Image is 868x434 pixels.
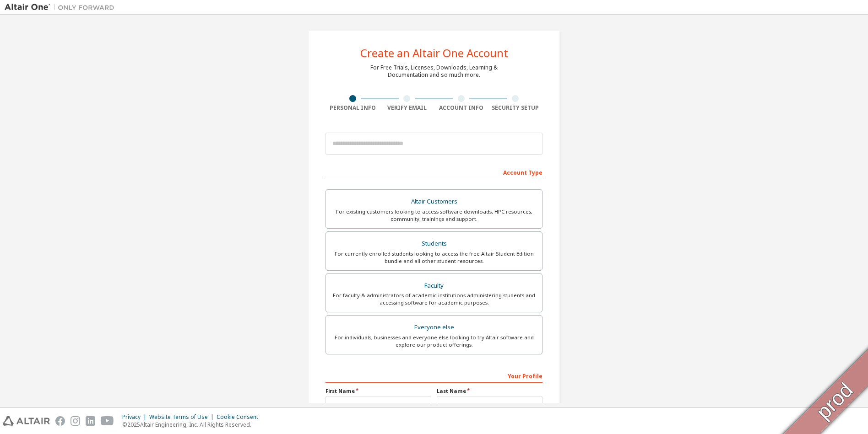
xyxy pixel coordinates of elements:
div: Your Profile [325,368,542,383]
img: altair_logo.svg [3,416,50,426]
div: Privacy [122,413,149,421]
img: linkedin.svg [86,416,95,426]
div: Everyone else [331,321,537,334]
img: Altair One [5,3,119,12]
img: instagram.svg [71,416,80,426]
div: For faculty & administrators of academic institutions administering students and accessing softwa... [331,292,537,306]
div: For individuals, businesses and everyone else looking to try Altair software and explore our prod... [331,334,537,348]
label: Last Name [437,387,542,395]
div: Verify Email [380,104,434,112]
div: Create an Altair One Account [360,48,508,59]
div: Cookie Consent [217,413,264,421]
img: youtube.svg [101,416,114,426]
div: Security Setup [488,104,543,112]
label: First Name [325,387,431,395]
div: Faculty [331,279,537,292]
div: For Free Trials, Licenses, Downloads, Learning & Documentation and so much more. [370,64,498,79]
div: Account Info [434,104,488,112]
div: Personal Info [325,104,380,112]
div: For existing customers looking to access software downloads, HPC resources, community, trainings ... [331,208,537,223]
div: Account Type [325,165,542,179]
div: For currently enrolled students looking to access the free Altair Student Edition bundle and all ... [331,250,537,265]
img: facebook.svg [55,416,65,426]
div: Website Terms of Use [149,413,217,421]
div: Altair Customers [331,195,537,208]
p: © 2025 Altair Engineering, Inc. All Rights Reserved. [122,421,264,429]
div: Students [331,237,537,250]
